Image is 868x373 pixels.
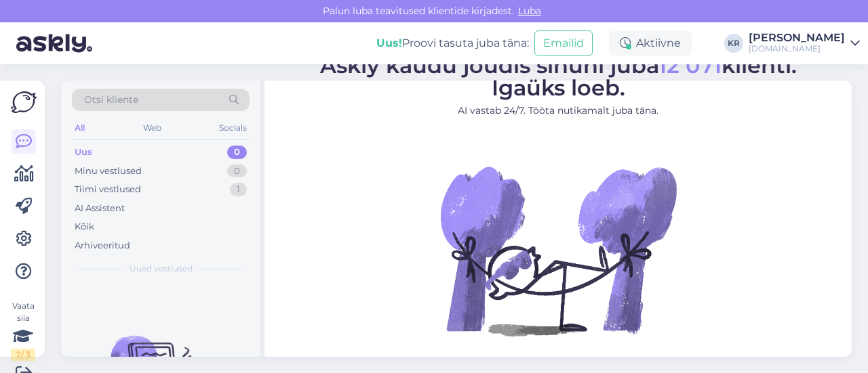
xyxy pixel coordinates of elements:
[320,52,797,101] span: Askly kaudu jõudis sinuni juba klienti. Igaüks loeb.
[140,119,164,137] div: Web
[320,104,797,118] p: AI vastab 24/7. Tööta nutikamalt juba täna.
[216,119,250,137] div: Socials
[84,93,138,107] span: Otsi kliente
[230,183,247,196] div: 1
[11,349,35,361] div: 2 / 3
[436,129,680,372] img: No Chat active
[227,164,247,178] div: 0
[75,239,130,253] div: Arhiveeritud
[75,220,94,234] div: Kõik
[376,37,402,49] b: Uus!
[227,146,247,159] div: 0
[658,52,722,79] span: 12 071
[749,43,845,54] div: [DOMAIN_NAME]
[11,300,35,361] div: Vaata siia
[749,32,845,43] div: [PERSON_NAME]
[514,5,545,17] span: Luba
[75,164,142,178] div: Minu vestlused
[130,263,193,275] span: Uued vestlused
[75,202,125,215] div: AI Assistent
[749,32,860,54] a: [PERSON_NAME][DOMAIN_NAME]
[724,34,743,53] div: KR
[376,35,529,51] div: Proovi tasuta juba täna:
[534,30,593,56] button: Emailid
[72,119,87,137] div: All
[609,31,692,56] div: Aktiivne
[75,146,92,159] div: Uus
[75,183,141,196] div: Tiimi vestlused
[11,91,37,113] img: Askly Logo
